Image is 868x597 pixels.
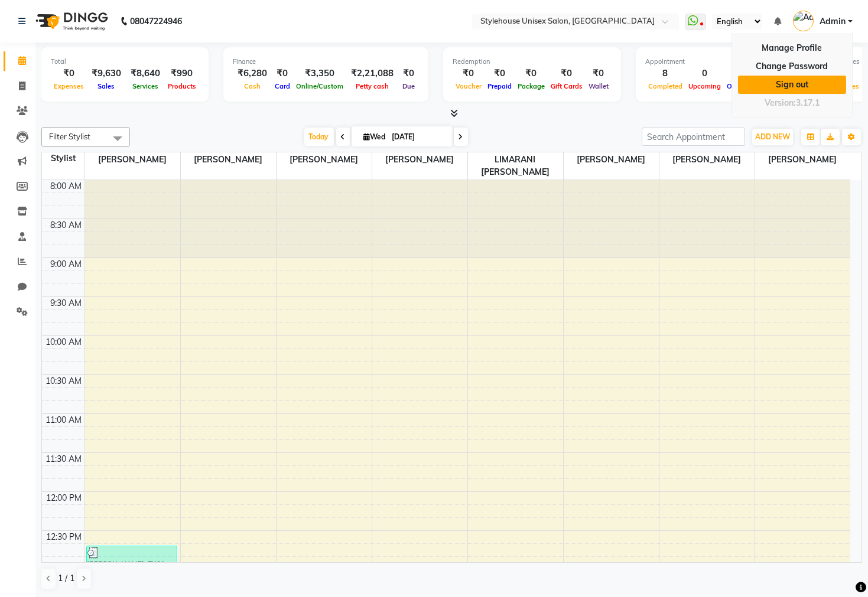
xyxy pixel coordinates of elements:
div: 12:30 PM [44,531,84,543]
span: Voucher [453,82,485,90]
div: 9:00 AM [48,258,84,270]
div: ₹2,21,088 [346,67,398,80]
span: Due [399,82,418,90]
span: Filter Stylist [49,132,90,141]
div: ₹990 [165,67,199,80]
span: Admin [820,15,846,28]
span: LIMARANI [PERSON_NAME] [468,152,563,180]
span: 1 / 1 [58,572,74,585]
span: [PERSON_NAME] [85,152,180,167]
span: Wallet [586,82,612,90]
div: Redemption [453,57,612,67]
b: 08047224946 [130,5,182,38]
span: [PERSON_NAME] [372,152,467,167]
div: ₹0 [515,67,548,80]
span: Products [165,82,199,90]
img: Admin [793,11,814,31]
div: 0 [724,67,758,80]
a: Sign out [738,76,846,94]
div: ₹0 [586,67,612,80]
span: [PERSON_NAME] [659,152,755,167]
span: Online/Custom [293,82,346,90]
span: Package [515,82,548,90]
span: [PERSON_NAME] [277,152,372,167]
div: 9:30 AM [48,297,84,309]
div: 8:30 AM [48,219,84,231]
div: Stylist [42,152,84,165]
span: Wed [361,132,389,141]
div: Total [51,57,199,67]
div: ₹0 [485,67,515,80]
span: Today [304,128,334,146]
div: Finance [233,57,419,67]
span: [PERSON_NAME] [564,152,659,167]
button: ADD NEW [752,129,793,145]
div: ₹9,630 [87,67,126,80]
span: [PERSON_NAME] [755,152,851,167]
span: [PERSON_NAME] [181,152,276,167]
span: ADD NEW [755,132,790,141]
img: logo [30,5,111,38]
span: Card [272,82,293,90]
span: Upcoming [685,82,724,90]
a: Manage Profile [738,39,846,57]
span: Gift Cards [548,82,586,90]
div: ₹0 [398,67,419,80]
input: 2025-09-03 [389,128,448,146]
div: 8 [645,67,685,80]
div: ₹0 [453,67,485,80]
div: 10:00 AM [44,336,84,348]
div: ₹0 [51,67,87,80]
span: Petty cash [353,82,392,90]
div: ₹6,280 [233,67,272,80]
span: Expenses [51,82,87,90]
span: Completed [645,82,685,90]
div: ₹0 [548,67,586,80]
div: 0 [685,67,724,80]
div: Version:3.17.1 [738,94,846,112]
div: 8:00 AM [48,180,84,193]
span: Ongoing [724,82,758,90]
input: Search Appointment [642,128,745,146]
div: ₹3,350 [293,67,346,80]
div: 10:30 AM [44,375,84,387]
a: Change Password [738,57,846,76]
div: 11:30 AM [44,453,84,465]
div: 11:00 AM [44,414,84,426]
div: Appointment [645,57,792,67]
span: Prepaid [485,82,515,90]
div: 12:00 PM [44,492,84,504]
div: ₹8,640 [126,67,165,80]
div: ₹0 [272,67,293,80]
span: Cash [241,82,264,90]
span: Sales [95,82,118,90]
span: Services [129,82,161,90]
